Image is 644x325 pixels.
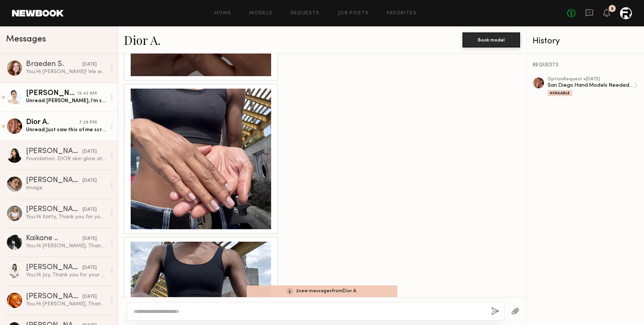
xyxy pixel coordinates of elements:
[82,206,97,213] div: [DATE]
[247,285,397,297] div: 2 new message s from Dior A.
[548,77,638,96] a: optionRequest •[DATE]San Diego Hand Models Needed (9/4)Available
[462,32,520,48] button: Book model
[82,293,97,300] div: [DATE]
[249,11,272,16] a: Models
[26,293,82,300] div: [PERSON_NAME]
[26,97,106,104] div: Unread: [PERSON_NAME], I’m so happy to be considered- unfortunately I’m no longer available! I ho...
[26,264,82,271] div: [PERSON_NAME]
[26,90,77,97] div: [PERSON_NAME]
[124,32,161,48] a: Dior A.
[533,37,638,46] div: History
[79,119,97,126] div: 7:29 PM
[26,242,106,250] div: You: Hi [PERSON_NAME], Thank you for your submission to our "San Diego Hand Model Needed (9/4)" j...
[26,68,106,75] div: You: Hi [PERSON_NAME]! We would need you [DATE][DATE] from 9AM - 2 PM
[26,206,82,213] div: [PERSON_NAME]
[533,63,638,68] div: REQUESTS
[26,213,106,221] div: You: Hi Katty, Thank you for your submission to our "San Diego Hand Model Needed (9/4)" job post!...
[26,155,106,162] div: Foundation: DIOR skin glow shade 3WP warm peach
[77,90,97,97] div: 12:42 AM
[82,148,97,155] div: [DATE]
[82,61,97,68] div: [DATE]
[6,35,46,44] span: Messages
[291,11,320,16] a: Requests
[387,11,417,16] a: Favorites
[26,126,106,133] div: Unread: Just saw this of me scrolling on IG
[82,177,97,184] div: [DATE]
[26,177,82,184] div: [PERSON_NAME]
[26,61,82,68] div: Braeden S.
[215,11,232,16] a: Home
[26,119,79,126] div: Dior A.
[26,148,82,155] div: [PERSON_NAME]
[338,11,369,16] a: Job Posts
[548,82,633,89] div: San Diego Hand Models Needed (9/4)
[26,300,106,308] div: You: Hi [PERSON_NAME], Thank you for your submission to our "San Diego Hand Model Needed (9/4)" j...
[611,7,613,11] div: 8
[26,184,106,192] div: Image
[82,235,97,242] div: [DATE]
[26,235,82,242] div: Kaikane ..
[548,77,633,82] div: option Request • [DATE]
[82,264,97,271] div: [DATE]
[26,271,106,279] div: You: Hi Joy, Thank you for your submission to our "San Diego Hand Model Needed (9/4)" job post! W...
[462,36,520,43] a: Book model
[548,90,572,96] div: Available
